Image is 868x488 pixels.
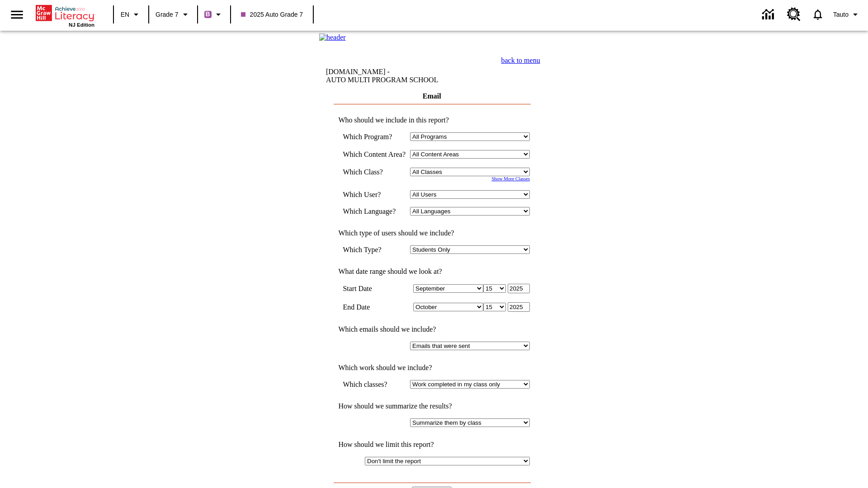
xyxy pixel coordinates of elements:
[241,10,303,19] span: 2025 Auto Grade 7
[334,116,530,124] td: Who should we include in this report?
[319,33,346,42] img: header
[757,2,782,27] a: Data Center
[117,6,146,23] button: Language: EN, Select a language
[343,245,406,254] td: Which Type?
[334,325,530,333] td: Which emails should we include?
[121,10,129,19] span: EN
[343,132,406,141] td: Which Program?
[152,6,194,23] button: Grade: Grade 7, Select a grade
[501,56,540,64] a: back to menu
[201,6,227,23] button: Boost Class color is purple. Change class color
[334,364,530,372] td: Which work should we include?
[36,3,94,28] div: Home
[491,176,530,181] a: Show More Classes
[69,22,94,28] span: NJ Edition
[4,1,30,28] button: Open side menu
[334,402,530,410] td: How should we summarize the results?
[343,302,406,312] td: End Date
[156,10,179,19] span: Grade 7
[334,441,530,449] td: How should we limit this report?
[334,267,530,276] td: What date range should we look at?
[343,284,406,293] td: Start Date
[806,3,830,26] a: Notifications
[334,229,530,237] td: Which type of users should we include?
[343,207,406,216] td: Which Language?
[326,76,438,84] nobr: AUTO MULTI PROGRAM SCHOOL
[423,92,441,100] a: Email
[343,168,406,176] td: Which Class?
[343,190,406,199] td: Which User?
[343,150,406,158] nobr: Which Content Area?
[830,6,864,23] button: Profile/Settings
[782,2,806,27] a: Resource Center, Will open in new tab
[833,10,849,19] span: Tauto
[206,9,210,20] span: B
[326,68,458,84] td: [DOMAIN_NAME] -
[343,380,406,389] td: Which classes?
